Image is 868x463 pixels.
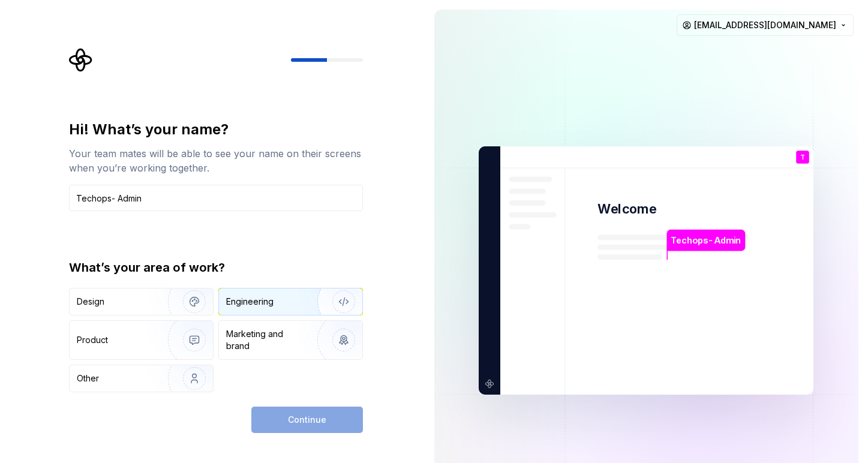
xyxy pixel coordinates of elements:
[671,234,741,247] p: Techops- Admin
[69,146,363,175] div: Your team mates will be able to see your name on their screens when you’re working together.
[77,372,99,384] div: Other
[800,154,805,161] p: T
[226,328,307,352] div: Marketing and brand
[69,259,363,276] div: What’s your area of work?
[77,334,108,346] div: Product
[677,14,854,36] button: [EMAIL_ADDRESS][DOMAIN_NAME]
[694,19,836,31] span: [EMAIL_ADDRESS][DOMAIN_NAME]
[226,296,274,308] div: Engineering
[77,296,104,308] div: Design
[69,185,363,211] input: Han Solo
[69,48,93,72] svg: Supernova Logo
[597,200,656,218] p: Welcome
[69,120,363,139] div: Hi! What’s your name?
